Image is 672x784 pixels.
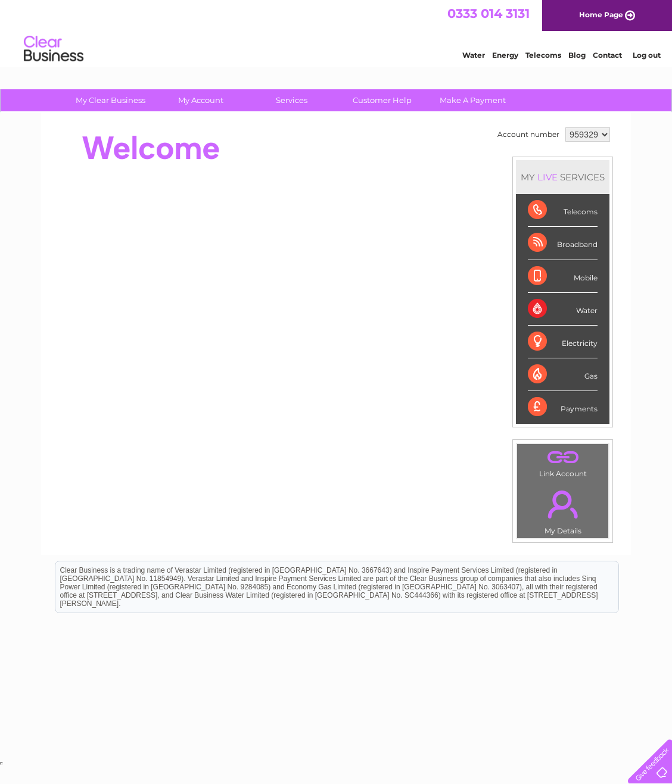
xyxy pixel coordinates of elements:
a: . [520,447,605,468]
a: Make A Payment [424,89,522,111]
div: Payments [528,391,598,423]
div: Gas [528,358,598,391]
div: Broadband [528,227,598,260]
a: Services [242,89,341,111]
div: Water [528,293,598,326]
a: Energy [492,51,518,60]
div: MY SERVICES [516,160,609,194]
a: Contact [593,51,622,60]
td: Account number [494,124,562,145]
a: My Account [152,89,250,111]
img: logo.png [23,31,84,67]
a: Log out [633,51,661,60]
td: My Details [517,480,609,539]
div: Telecoms [528,194,598,227]
div: LIVE [535,171,560,183]
div: Electricity [528,326,598,358]
div: Clear Business is a trading name of Verastar Limited (registered in [GEOGRAPHIC_DATA] No. 3667643... [55,7,618,58]
a: Telecoms [525,51,561,60]
a: Water [462,51,485,60]
td: Link Account [517,443,609,481]
div: Mobile [528,260,598,293]
a: Blog [568,51,586,60]
a: Customer Help [333,89,431,111]
a: 0333 014 3131 [447,6,530,21]
a: My Clear Business [61,89,160,111]
a: . [520,483,605,525]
